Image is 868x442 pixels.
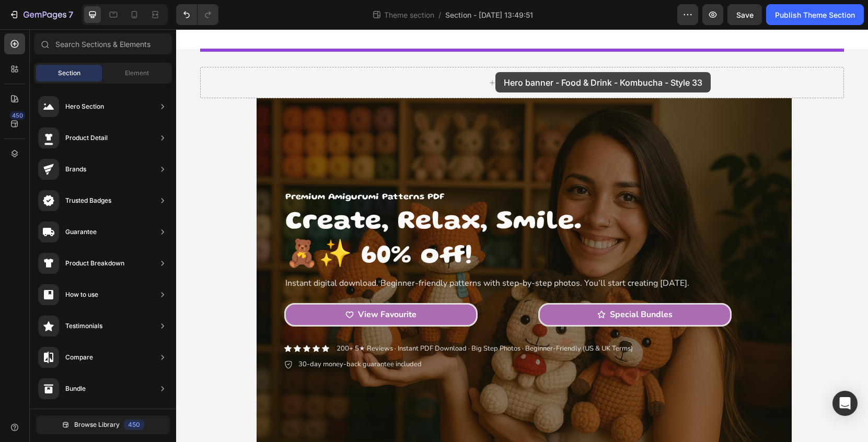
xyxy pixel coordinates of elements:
[176,29,868,442] iframe: Design area
[125,68,149,78] span: Element
[766,4,864,25] button: Publish Theme Section
[727,4,762,25] button: Save
[68,8,73,21] p: 7
[74,420,120,429] span: Browse Library
[65,195,111,206] div: Trusted Badges
[736,10,754,19] span: Save
[4,4,78,25] button: 7
[65,321,102,331] div: Testimonials
[58,68,80,78] span: Section
[832,391,858,416] div: Open Intercom Messenger
[65,383,86,394] div: Bundle
[36,415,170,434] button: Browse Library450
[65,258,124,269] div: Product Breakdown
[445,9,533,20] span: Section - [DATE] 13:49:51
[382,9,436,20] span: Theme section
[438,9,441,20] span: /
[65,352,93,363] div: Compare
[65,101,104,112] div: Hero Section
[65,133,108,143] div: Product Detail
[65,227,97,237] div: Guarantee
[34,33,172,54] input: Search Sections & Elements
[775,9,855,20] div: Publish Theme Section
[176,4,218,25] div: Undo/Redo
[10,111,25,120] div: 450
[65,164,86,175] div: Brands
[124,420,144,430] div: 450
[65,289,98,300] div: How to use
